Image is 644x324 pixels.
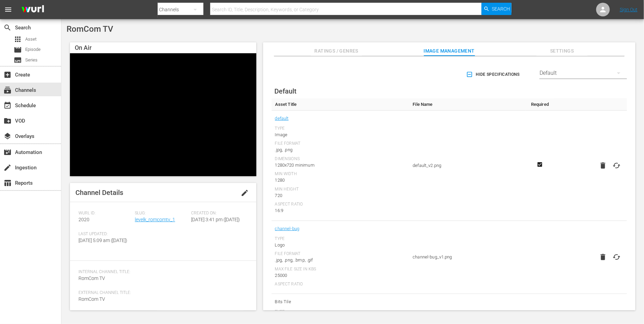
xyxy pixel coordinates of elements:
[492,3,510,15] span: Search
[4,5,12,14] span: menu
[78,290,244,296] span: External Channel Title:
[78,217,89,222] span: 2020
[75,44,91,51] span: On Air
[16,2,49,18] img: ans4CAIJ8jUAAAAAAAAAAAAAAAAAAAAAAAAgQb4GAAAAAAAAAAAAAAAAAAAAAAAAJMjXAAAAAAAAAAAAAAAAAAAAAAAAgAT5G...
[275,114,289,123] a: default
[275,224,300,233] a: channel-bug
[275,171,406,177] div: Min Width
[75,188,123,197] span: Channel Details
[3,101,12,110] span: Schedule
[191,211,244,216] span: Created On:
[620,7,638,12] a: Sign Out
[78,211,131,216] span: Wurl ID:
[275,267,406,272] div: Max File Size In Kbs
[3,179,12,187] span: Reports
[465,65,523,84] button: Hide Specifications
[78,296,105,302] span: RomCom TV
[275,207,406,214] div: 16:9
[275,87,297,95] span: Default
[275,251,406,257] div: File Format
[275,202,406,207] div: Aspect Ratio
[78,231,131,237] span: Last Updated:
[3,24,12,32] span: Search
[311,47,362,55] span: Ratings / Genres
[272,98,410,111] th: Asset Title
[135,211,188,216] span: Slug:
[3,164,12,172] span: Ingestion
[275,146,406,153] div: .jpg, .png
[275,309,406,315] div: Type
[409,111,525,221] td: default_v2.png
[3,148,12,156] span: Automation
[409,98,525,111] th: File Name
[135,217,175,222] a: levelk_romcomtv_1
[424,47,475,55] span: Image Management
[540,64,627,83] div: Default
[275,187,406,192] div: Min Height
[536,161,544,168] svg: Required
[275,126,406,131] div: Type
[275,177,406,184] div: 1280
[78,269,244,275] span: Internal Channel Title:
[275,297,406,306] span: Bits Tile
[25,46,41,53] span: Episode
[14,46,22,54] span: Episode
[237,185,253,201] button: edit
[14,56,22,64] span: Series
[3,86,12,94] span: Channels
[3,71,12,79] span: Create
[3,132,12,140] span: Overlays
[275,192,406,199] div: 720
[468,71,520,78] span: Hide Specifications
[14,35,22,43] span: Asset
[275,282,406,287] div: Aspect Ratio
[275,236,406,242] div: Type
[275,141,406,146] div: File Format
[275,156,406,162] div: Dimensions
[3,117,12,125] span: VOD
[525,98,554,111] th: Required
[78,276,105,281] span: RomCom TV
[78,238,127,243] span: [DATE] 5:09 am ([DATE])
[191,217,240,222] span: [DATE] 3:41 pm ([DATE])
[275,257,406,264] div: .jpg, .png, .bmp, .gif
[482,3,512,15] button: Search
[275,242,406,249] div: Logo
[536,47,588,55] span: Settings
[409,221,525,294] td: channel-bug_v1.png
[25,57,38,64] span: Series
[275,272,406,279] div: 25000
[67,24,113,34] span: RomCom TV
[70,53,256,176] div: Video Player
[275,131,406,138] div: Image
[25,36,37,43] span: Asset
[241,189,249,197] span: edit
[275,162,406,169] div: 1280x720 minimum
